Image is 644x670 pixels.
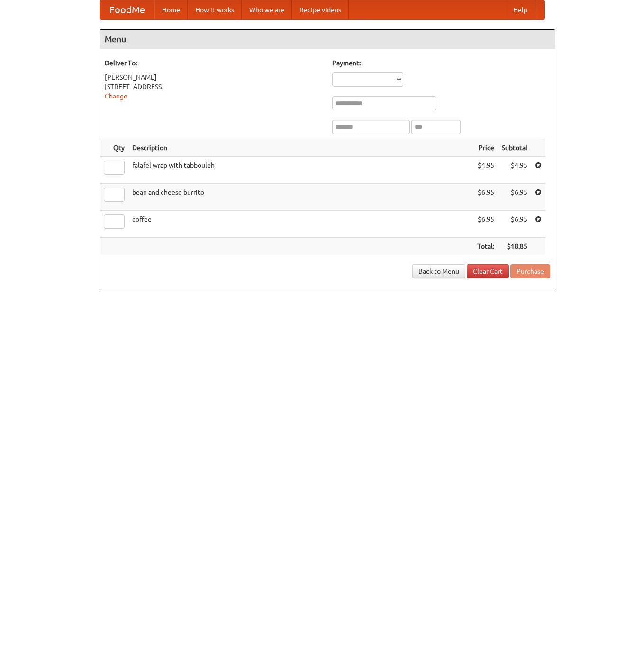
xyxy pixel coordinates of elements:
[128,157,473,184] td: falafel wrap with tabbouleh
[105,82,323,91] div: [STREET_ADDRESS]
[473,157,498,184] td: $4.95
[473,211,498,238] td: $6.95
[498,184,531,211] td: $6.95
[467,264,509,278] a: Clear Cart
[100,30,555,49] h4: Menu
[473,184,498,211] td: $6.95
[100,139,128,157] th: Qty
[242,0,292,19] a: Who we are
[105,72,323,82] div: [PERSON_NAME]
[412,264,465,278] a: Back to Menu
[128,139,473,157] th: Description
[498,238,531,255] th: $18.85
[498,157,531,184] td: $4.95
[498,211,531,238] td: $6.95
[128,211,473,238] td: coffee
[128,184,473,211] td: bean and cheese burrito
[105,58,323,68] h5: Deliver To:
[332,58,550,68] h5: Payment:
[105,92,127,100] a: Change
[506,0,535,19] a: Help
[154,0,188,19] a: Home
[292,0,349,19] a: Recipe videos
[188,0,242,19] a: How it works
[510,264,550,278] button: Purchase
[473,238,498,255] th: Total:
[473,139,498,157] th: Price
[498,139,531,157] th: Subtotal
[100,0,154,19] a: FoodMe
